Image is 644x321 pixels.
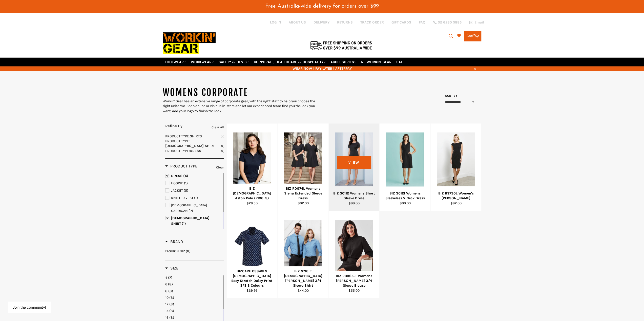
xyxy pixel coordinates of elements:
a: FOOTWEAR [163,58,188,66]
a: GIFT CARDS [391,20,411,25]
span: Product Type [165,139,189,143]
a: RE-WORKIN' GEAR [359,58,393,66]
a: 4 [165,275,222,280]
span: [DEMOGRAPHIC_DATA] CARDIGAN [171,203,207,213]
div: BIZ 30112 Womens Short Sleeve Dress [332,191,376,201]
span: (8) [168,289,173,293]
a: BIZ S716LT Ladies Ellison 3/4 Sleeve ShirtBIZ S716LT [DEMOGRAPHIC_DATA] [PERSON_NAME] 3/4 Sleeve ... [277,211,328,298]
span: 10 [165,295,169,300]
div: Workin' Gear has an extensive range of corporate gear, with the right staff to help you choose th... [163,99,322,113]
a: DRESS [165,173,222,179]
a: LADIES SHIRT [165,215,222,227]
a: Product Type:[DEMOGRAPHIC_DATA] SHIRT [165,139,224,149]
a: LADIES CARDIGAN [165,203,222,214]
a: Product Type:SHIRTS [165,134,224,139]
span: : [165,149,201,153]
a: Email [469,20,484,24]
span: WEAR NOW | PAY LATER | AFTERPAY [163,66,482,71]
span: Product Type [165,134,189,138]
a: 02 6280 5885 [433,21,462,24]
a: CORPORATE, HEALTHCARE & HOSPITALITY [252,58,328,66]
a: Log in [270,20,281,24]
span: Product Type [165,149,189,153]
img: Flat $9.95 shipping Australia wide [309,40,373,51]
span: 6 [165,282,167,286]
div: BIZCARE CS948LS [DEMOGRAPHIC_DATA] Easy Stretch Daisy Print S/S 3 Colours [230,269,274,288]
span: Size [165,266,178,270]
a: 6 [165,282,222,287]
span: : [165,134,202,138]
span: HOODIE [171,181,183,185]
strong: DRESS [190,149,201,153]
div: BIZ RD974L Womens Siena Extended Sleeve Dress [281,186,325,201]
span: (8) [169,315,174,320]
span: JACKET [171,188,183,193]
a: 10 [165,295,222,300]
div: BIZ RB965LT Womens [PERSON_NAME] 3/4 Sleeve Blouse [332,274,376,288]
h3: Product Type [165,164,197,169]
span: Refine By [165,124,182,128]
span: 8 [165,289,168,293]
a: ABOUT US [289,20,306,25]
span: (1) [184,181,188,185]
div: BIZ 30121 Womens Sleeveless V Neck Dress [383,191,427,201]
span: (1) [182,221,186,226]
a: 14 [165,308,222,313]
span: (8) [169,309,174,313]
h3: Brand [165,239,183,244]
a: BIZ RD974L Womens Siena Extended Sleeve DressBIZ RD974L Womens Siena Extended Sleeve Dress$92.00 [277,124,328,211]
span: FASHION BIZ [165,249,185,253]
div: BIZ BS730L Women's [PERSON_NAME] [434,191,478,201]
a: Clear [216,165,224,170]
a: DELIVERY [314,20,329,25]
span: (8) [186,249,191,253]
span: (7) [168,276,172,280]
span: Free Australia-wide delivery for orders over $99 [265,4,379,9]
a: BIZ Ladies Aston Polo (P106LS)BIZ [DEMOGRAPHIC_DATA] Aston Polo (P106LS)$26.50 [226,124,278,211]
strong: SHIRTS [190,134,202,138]
span: DRESS [171,174,182,178]
a: FASHION BIZ [165,249,224,254]
span: 14 [165,309,169,313]
a: BIZ 30121 Womens Sleeveless V Neck DressBIZ 30121 Womens Sleeveless V Neck Dress$99.00 [379,124,430,211]
a: BIZ RB965LT Womens Lucy 3/4 Sleeve BlouseBIZ RB965LT Womens [PERSON_NAME] 3/4 Sleeve Blouse$55.00 [328,211,380,298]
a: HOODIE [165,181,222,186]
span: 12 [165,302,169,306]
span: Product Type [165,164,197,168]
h1: WOMENS CORPORATE [163,86,322,99]
a: 8 [165,289,222,293]
span: (8) [169,295,174,300]
span: (8) [169,302,174,306]
a: FAQ [419,20,425,25]
span: (1) [194,196,198,200]
span: 4 [165,276,167,280]
a: Clear All [212,125,224,130]
a: BIZCARE CS948LS Ladies Easy Stretch Daisy Print S/S 3 ColoursBIZCARE CS948LS [DEMOGRAPHIC_DATA] E... [226,211,278,298]
span: KNITTED VEST [171,196,193,200]
span: (2) [189,209,193,213]
button: Join the community! [13,305,46,309]
a: SAFETY & HI VIS [217,58,251,66]
a: Cart [464,31,481,41]
span: 16 [165,315,169,320]
a: SALE [394,58,407,66]
a: LADIES SKIRT [165,228,222,234]
a: Product Type:DRESS [165,149,224,153]
a: TRACK ORDER [360,20,384,25]
span: (5) [184,188,188,193]
a: KNITTED VEST [165,195,222,201]
span: : [165,139,215,148]
div: BIZ S716LT [DEMOGRAPHIC_DATA] [PERSON_NAME] 3/4 Sleeve Shirt [281,269,325,288]
a: RETURNS [337,20,353,25]
a: BIZ 30112 Womens Short Sleeve DressBIZ 30112 Womens Short Sleeve Dress$99.00View [328,124,380,211]
div: BIZ [DEMOGRAPHIC_DATA] Aston Polo (P106LS) [230,186,274,201]
span: [DEMOGRAPHIC_DATA] SHIRT [171,216,210,226]
a: JACKET [165,188,222,193]
label: Sort by [444,94,458,98]
a: 12 [165,302,222,307]
img: Workin Gear leaders in Workwear, Safety Boots, PPE, Uniforms. Australia's No.1 in Workwear [163,29,216,57]
span: Email [474,21,484,24]
span: (4) [183,174,188,178]
a: ACCESSORIES [328,58,358,66]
